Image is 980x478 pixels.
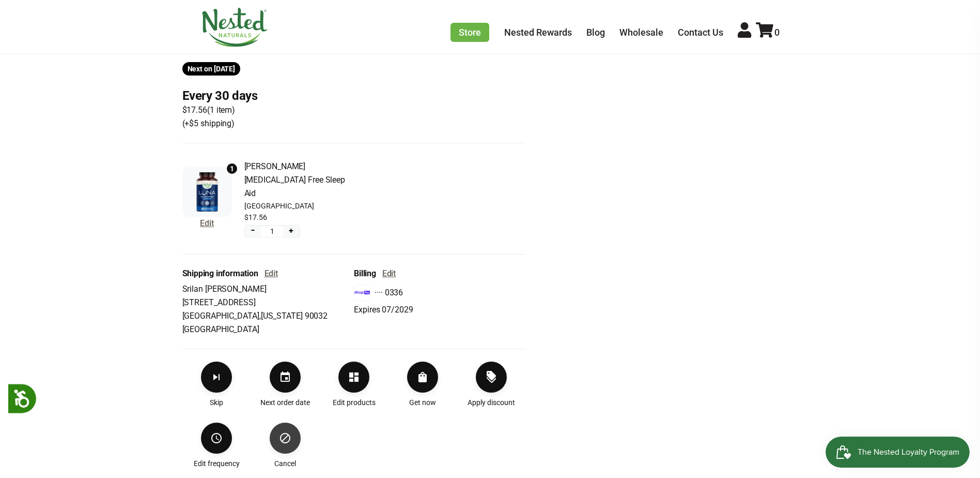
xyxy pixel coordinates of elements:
span: Edit frequency [194,458,240,469]
span: Edit products [333,397,376,408]
span: Oct 2, 2025 (America/Los_Angeles) [214,65,235,73]
a: Store [450,23,489,42]
a: 0 [756,27,780,38]
span: Next order date [260,397,310,408]
span: (+$5 shipping) [182,117,258,130]
span: 1 [230,163,234,174]
span: [STREET_ADDRESS] [182,296,354,309]
button: Skip subscription [201,362,232,393]
h3: Every 30 days [182,88,258,103]
a: Nested Rewards [504,27,572,38]
button: Edit products [338,362,369,393]
button: Decrease quantity [245,226,261,237]
span: Shipping information [182,267,258,280]
button: Increase quantity [283,226,300,237]
div: Shipment 2025-10-02T10:34:23.49+00:00 [182,62,241,76]
img: Nested Naturals [201,8,268,47]
div: Make changes for subscription [182,362,526,469]
div: Subscription product: LUNA Melatonin Free Sleep Aid [182,156,347,242]
span: [PERSON_NAME] [MEDICAL_DATA] Free Sleep Aid [244,160,347,200]
span: Srilan [PERSON_NAME] [182,282,354,296]
span: [GEOGRAPHIC_DATA] , [US_STATE] 90032 [182,309,354,323]
span: Expires 07/2029 [354,303,413,317]
img: LUNA Melatonin Free Sleep Aid [188,172,227,212]
span: Skip [210,397,223,408]
span: [GEOGRAPHIC_DATA] [244,200,347,212]
span: 1 [270,226,274,237]
img: svg%3E [354,285,370,301]
button: Edit [265,267,278,280]
button: Set your next order date [270,362,301,393]
a: Blog [586,27,605,38]
button: Apply discount [476,362,507,393]
span: $17.56 [244,212,267,223]
span: ···· 0336 [375,286,403,300]
button: Order Now [407,362,438,393]
span: Apply discount [468,397,515,408]
span: Next on [188,65,236,73]
div: 1 units of item: LUNA Melatonin Free Sleep Aid [226,162,238,175]
button: Edit frequency [201,423,232,454]
span: 0 [774,27,780,38]
button: Cancel [270,423,301,454]
span: $17.56 ( 1 item ) [182,103,258,117]
a: Contact Us [678,27,723,38]
a: Wholesale [619,27,663,38]
span: [GEOGRAPHIC_DATA] [182,323,354,336]
iframe: Button to open loyalty program pop-up [826,437,970,468]
button: Edit [200,217,213,230]
span: Billing [354,267,376,280]
span: Get now [409,397,436,408]
div: Subscription for 1 item with cost $17.56. Renews Every 30 days [182,88,526,130]
span: Cancel [274,458,296,469]
button: Edit [382,267,396,280]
